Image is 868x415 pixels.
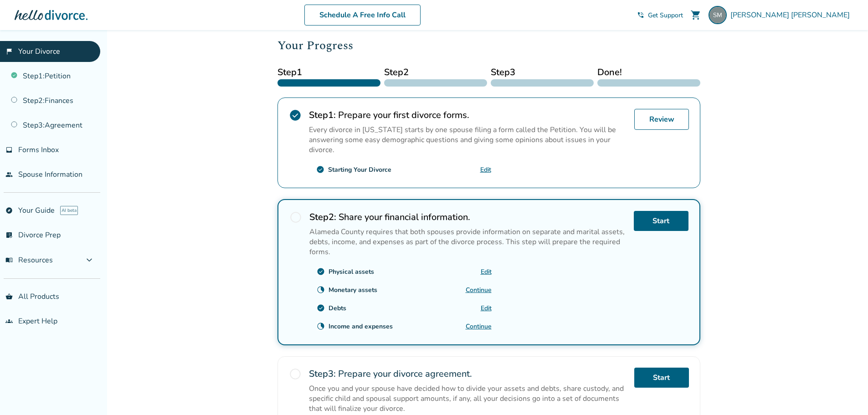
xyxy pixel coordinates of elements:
[309,384,627,414] p: Once you and your spouse have decided how to divide your assets and debts, share custody, and spe...
[384,66,487,79] span: Step 2
[5,293,13,300] span: shopping_basket
[730,10,853,20] span: [PERSON_NAME] [PERSON_NAME]
[5,48,13,55] span: flag_2
[309,368,627,380] h2: Prepare your divorce agreement.
[709,6,727,24] img: stacy_morales@hotmail.com
[317,322,325,330] span: clock_loader_40
[481,267,492,276] a: Edit
[5,146,13,154] span: inbox
[277,66,380,79] span: Step 1
[5,171,13,178] span: people
[5,256,13,264] span: menu_book
[5,318,13,325] span: groups
[329,304,346,313] div: Debts
[317,267,325,276] span: check_circle
[328,165,391,174] div: Starting Your Divorce
[309,109,336,121] strong: Step 1 :
[481,304,492,313] a: Edit
[309,368,336,380] strong: Step 3 :
[289,211,302,224] span: radio_button_unchecked
[329,286,377,294] div: Monetary assets
[822,371,868,415] iframe: Chat Widget
[316,165,324,174] span: check_circle
[309,211,627,223] h2: Share your financial information.
[466,322,492,331] a: Continue
[309,227,627,257] p: Alameda County requires that both spouses provide information on separate and marital assets, deb...
[317,286,325,294] span: clock_loader_40
[634,368,689,388] a: Start
[690,10,701,20] span: shopping_cart
[60,206,78,215] span: AI beta
[84,255,95,266] span: expand_more
[634,211,688,231] a: Start
[18,145,59,155] span: Forms Inbox
[637,11,644,19] span: phone_in_talk
[5,207,13,214] span: explore
[597,66,700,79] span: Done!
[309,109,627,121] h2: Prepare your first divorce forms.
[466,286,492,294] a: Continue
[329,322,393,331] div: Income and expenses
[304,5,421,26] a: Schedule A Free Info Call
[309,211,336,223] strong: Step 2 :
[5,231,13,239] span: list_alt_check
[289,368,302,380] span: radio_button_unchecked
[491,66,594,79] span: Step 3
[277,36,700,55] h2: Your Progress
[329,267,374,276] div: Physical assets
[634,109,689,130] a: Review
[5,255,53,265] span: Resources
[289,109,302,122] span: check_circle
[309,125,627,155] p: Every divorce in [US_STATE] starts by one spouse filing a form called the Petition. You will be a...
[648,11,683,20] span: Get Support
[317,304,325,312] span: check_circle
[480,165,491,174] a: Edit
[637,11,683,20] a: phone_in_talkGet Support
